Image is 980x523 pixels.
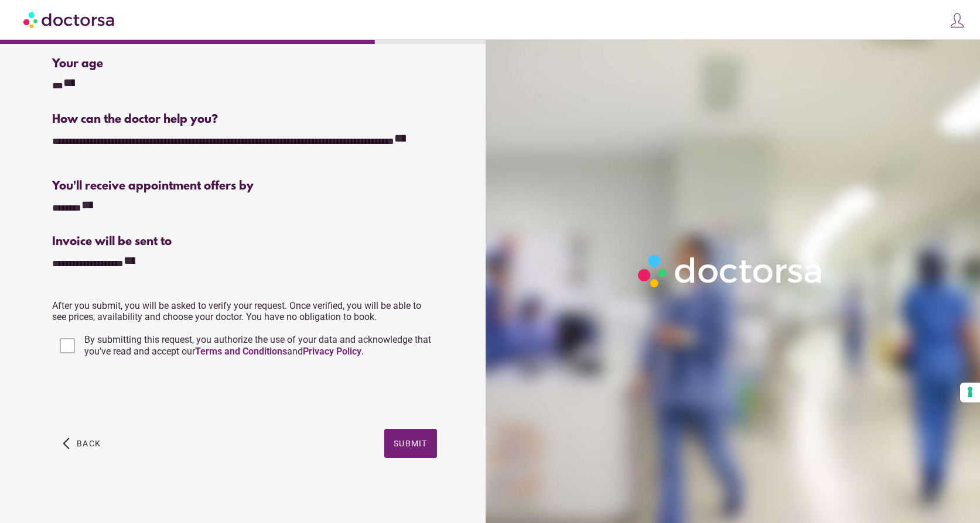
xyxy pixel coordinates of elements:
[960,383,980,402] button: Your consent preferences for tracking technologies
[303,346,361,357] a: Privacy Policy
[384,429,437,458] button: Submit
[77,439,101,448] span: Back
[394,439,428,448] span: Submit
[195,346,287,357] a: Terms and Conditions
[52,113,436,126] div: How can the doctor help you?
[84,334,431,357] span: By submitting this request, you authorize the use of your data and acknowledge that you've read a...
[52,235,436,249] div: Invoice will be sent to
[23,6,116,33] img: Doctorsa.com
[52,57,243,71] div: Your age
[52,180,436,193] div: You'll receive appointment offers by
[52,300,436,322] p: After you submit, you will be asked to verify your request. Once verified, you will be able to se...
[949,12,965,29] img: icons8-customer-100.png
[52,371,230,417] iframe: reCAPTCHA
[58,429,105,458] button: arrow_back_ios Back
[633,249,829,293] img: Logo-Doctorsa-trans-White-partial-flat.png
